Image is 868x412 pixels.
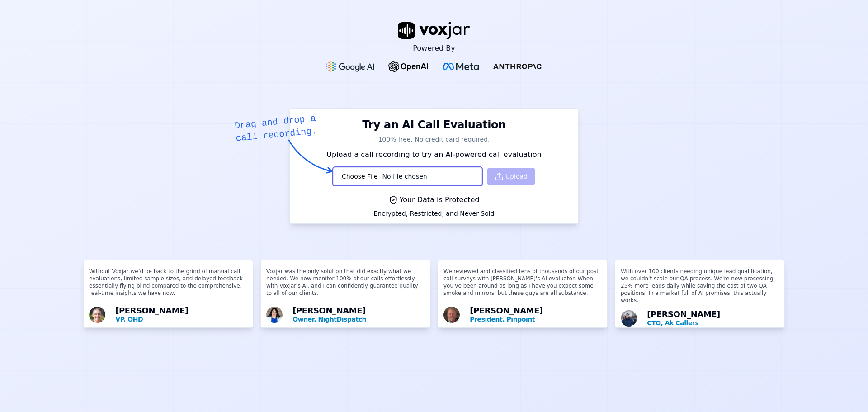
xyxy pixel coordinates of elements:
[443,268,602,304] p: We reviewed and classified tens of thousands of our post call surveys with [PERSON_NAME]'s AI eva...
[292,307,425,324] div: [PERSON_NAME]
[333,167,482,186] input: Upload a call recording
[266,268,425,304] p: Voxjar was the only solution that did exactly what we needed. We now monitor 100% of our calls ef...
[115,307,247,324] div: [PERSON_NAME]
[292,315,425,324] p: Owner, NightDispatch
[647,318,779,327] p: CTO, Ak Callers
[326,61,374,72] img: Google gemini Logo
[295,135,573,144] p: 100% free. No credit card required.
[443,307,460,323] img: Avatar
[647,310,779,327] div: [PERSON_NAME]
[413,43,455,54] p: Powered By
[373,194,494,205] div: Your Data is Protected
[295,149,573,160] p: Upload a call recording to try an AI-powered call evaluation
[398,22,470,39] img: voxjar logo
[89,307,105,323] img: Avatar
[621,310,637,327] img: Avatar
[89,268,247,304] p: Without Voxjar we’d be back to the grind of manual call evaluations, limited sample sizes, and de...
[266,307,283,323] img: Avatar
[470,307,602,324] div: [PERSON_NAME]
[443,63,479,70] img: Meta Logo
[362,118,505,132] h1: Try an AI Call Evaluation
[621,268,779,308] p: With over 100 clients needing unique lead qualification, we couldn't scale our QA process. We're ...
[470,315,602,324] p: President, Pinpoint
[115,315,247,324] p: VP, OHD
[388,61,429,72] img: OpenAI Logo
[373,209,494,218] div: Encrypted, Restricted, and Never Sold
